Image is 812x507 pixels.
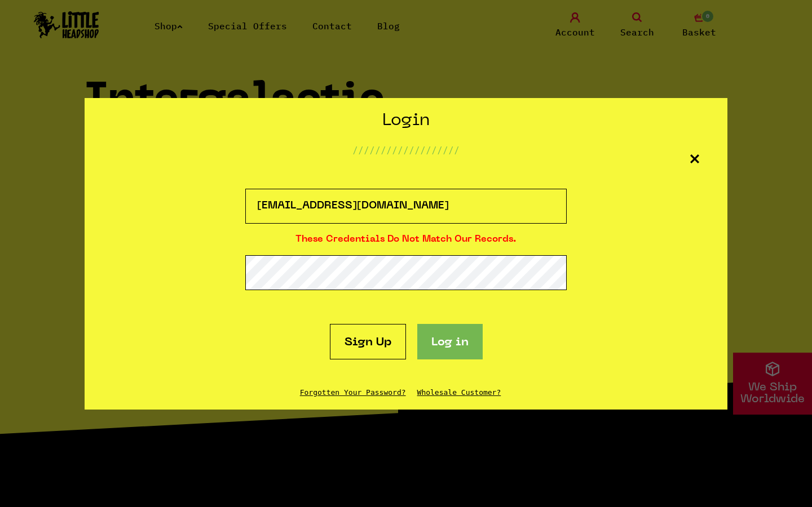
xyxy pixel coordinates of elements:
p: /////////////////// [352,143,460,157]
a: Wholesale Customer? [417,388,501,397]
input: Email Address [245,189,567,224]
a: Sign Up [330,324,406,359]
a: Forgotten Your Password? [300,388,406,397]
button: Log in [417,324,483,359]
h2: Login [352,110,460,132]
strong: These credentials do not match our records. [295,235,517,244]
